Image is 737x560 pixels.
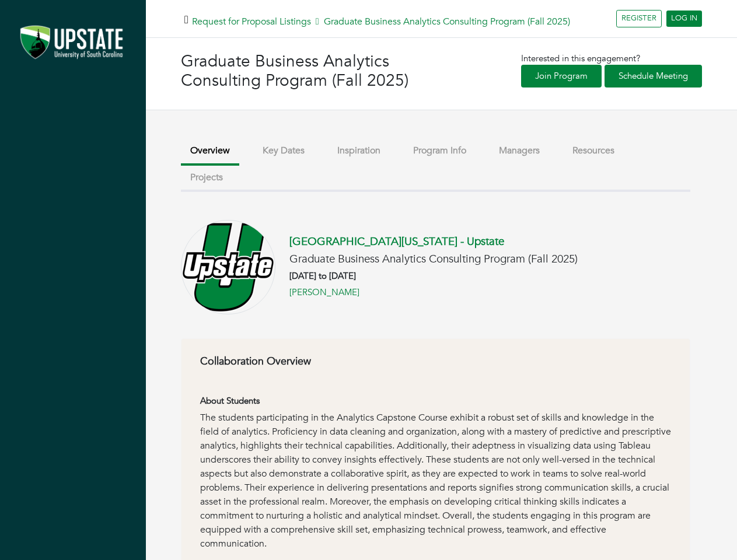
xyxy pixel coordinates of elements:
[12,20,134,66] img: Screenshot%202024-05-21%20at%2011.01.47%E2%80%AFAM.png
[181,138,239,166] button: Overview
[200,411,671,551] div: The students participating in the Analytics Capstone Course exhibit a robust set of skills and kn...
[616,10,662,27] a: REGISTER
[192,15,311,28] a: Request for Proposal Listings
[521,52,702,65] p: Interested in this engagement?
[200,395,671,406] h6: About Students
[181,220,275,314] img: USC_Upstate_Spartans_logo.svg.png
[289,253,578,266] h5: Graduate Business Analytics Consulting Program (Fall 2025)
[181,52,442,91] h3: Graduate Business Analytics Consulting Program (Fall 2025)
[521,65,602,87] a: Join Program
[404,138,476,163] button: Program Info
[289,271,578,281] h6: [DATE] to [DATE]
[490,138,549,163] button: Managers
[605,65,702,87] a: Schedule Meeting
[328,138,390,163] button: Inspiration
[200,355,671,368] h6: Collaboration Overview
[289,234,504,249] a: [GEOGRAPHIC_DATA][US_STATE] - Upstate
[563,138,624,163] button: Resources
[181,165,232,190] button: Projects
[253,138,314,163] button: Key Dates
[289,286,359,299] a: [PERSON_NAME]
[192,16,570,27] h5: Graduate Business Analytics Consulting Program (Fall 2025)
[666,10,702,27] a: LOG IN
